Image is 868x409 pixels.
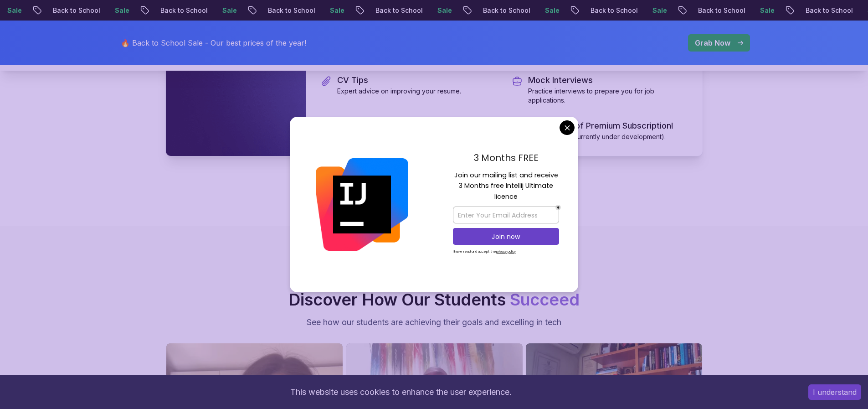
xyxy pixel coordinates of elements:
p: Practice interviews to prepare you for job applications. [528,87,688,105]
p: Back to School [431,6,493,15]
p: Back to School [216,6,277,15]
h2: Discover How Our Students [288,290,580,309]
p: Sale [708,6,737,15]
p: Back to School [0,6,62,15]
p: Sale [385,6,414,15]
p: Free Month of Premium Subscription! [528,119,673,132]
p: See how our students are achieving their goals and excelling in tech [307,316,561,329]
p: Sale [493,6,522,15]
p: CV Tips [337,74,461,87]
p: Coming Soon (Currently under development). [528,132,673,141]
p: Mock Interviews [528,74,688,87]
p: Back to School [753,6,815,15]
p: 🔥 Back to School Sale - Our best prices of the year! [121,37,306,48]
p: Sale [277,6,307,15]
span: Succeed [510,290,580,310]
p: Expert advice on improving your resume. [337,87,461,96]
p: Back to School [323,6,385,15]
p: Sale [600,6,629,15]
p: Grab Now [695,37,730,48]
p: Back to School [538,6,600,15]
p: Back to School [646,6,708,15]
p: Sale [815,6,844,15]
p: Sale [170,6,199,15]
p: Sale [62,6,92,15]
div: This website uses cookies to enhance the user experience. [7,382,795,402]
p: Back to School [108,6,170,15]
button: Accept cookies [808,384,861,400]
